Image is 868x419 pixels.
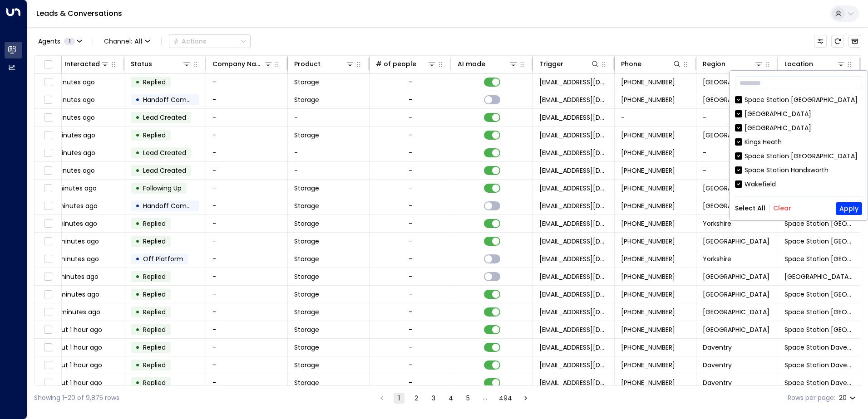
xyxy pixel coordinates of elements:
[294,254,319,263] span: Storage
[294,237,319,246] span: Storage
[143,378,166,387] span: Replied
[42,183,54,194] span: Toggle select row
[34,35,85,48] button: Agents1
[206,250,288,268] td: -
[784,290,853,299] span: Space Station Swiss Cottage
[49,343,102,352] span: about 1 hour ago
[703,58,725,69] div: Region
[135,340,140,355] div: •
[621,272,675,281] span: +441895908901
[409,378,412,387] div: -
[539,307,608,317] span: leads@space-station.co.uk
[703,131,769,140] span: London
[206,109,288,126] td: -
[135,251,140,267] div: •
[784,58,813,69] div: Location
[376,58,416,69] div: # of people
[445,393,456,404] button: Go to page 4
[539,58,600,69] div: Trigger
[42,112,54,123] span: Toggle select row
[703,343,732,352] span: Daventry
[409,166,412,175] div: -
[409,148,412,157] div: -
[621,378,675,387] span: +447731154846
[836,202,862,215] button: Apply
[42,342,54,353] span: Toggle select row
[539,95,608,104] span: leads@space-station.co.uk
[100,35,154,48] span: Channel:
[143,325,166,334] span: Replied
[294,378,319,387] span: Storage
[539,201,608,210] span: leads@space-station.co.uk
[42,130,54,141] span: Toggle select row
[539,343,608,352] span: leads@space-station.co.uk
[463,393,473,404] button: Go to page 5
[539,325,608,334] span: leads@space-station.co.uk
[143,272,166,281] span: Replied
[703,378,732,387] span: Daventry
[49,113,95,122] span: 3 minutes ago
[34,393,119,403] div: Showing 1-20 of 9,875 rows
[49,95,95,104] span: 3 minutes ago
[143,237,166,246] span: Replied
[206,233,288,250] td: -
[458,58,485,69] div: AI mode
[735,151,862,161] div: Space Station [GEOGRAPHIC_DATA]
[173,37,207,45] div: Actions
[49,166,95,175] span: 11 minutes ago
[409,184,412,193] div: -
[539,184,608,193] span: leads@space-station.co.uk
[206,215,288,232] td: -
[703,95,769,104] span: London
[49,219,97,228] span: 16 minutes ago
[621,237,675,246] span: +447946778219
[135,180,140,196] div: •
[135,357,140,373] div: •
[143,254,183,263] span: Off Platform
[49,272,99,281] span: 35 minutes ago
[206,321,288,338] td: -
[788,393,835,403] label: Rows per page:
[615,109,696,126] td: -
[735,180,862,189] div: Wakefield
[411,393,422,404] button: Go to page 2
[458,58,518,69] div: AI mode
[206,162,288,179] td: -
[135,110,140,125] div: •
[520,393,531,404] button: Go to next page
[49,184,97,193] span: 13 minutes ago
[735,137,862,147] div: Kings Heath
[169,34,251,48] div: Button group with a nested menu
[42,218,54,229] span: Toggle select row
[539,113,608,122] span: leads@space-station.co.uk
[703,290,769,299] span: London
[703,201,769,210] span: Birmingham
[294,95,319,104] span: Storage
[49,290,99,299] span: 43 minutes ago
[409,113,412,122] div: -
[206,286,288,303] td: -
[409,131,412,140] div: -
[409,254,412,263] div: -
[696,162,778,179] td: -
[169,34,251,48] button: Actions
[64,38,75,45] span: 1
[703,272,769,281] span: London
[539,254,608,263] span: leads@space-station.co.uk
[784,378,853,387] span: Space Station Daventry
[100,35,154,48] button: Channel:All
[143,78,166,87] span: Replied
[409,272,412,281] div: -
[735,95,862,105] div: Space Station [GEOGRAPHIC_DATA]
[143,361,166,370] span: Replied
[848,35,861,48] button: Archived Leads
[294,325,319,334] span: Storage
[745,151,858,161] div: Space Station [GEOGRAPHIC_DATA]
[735,166,862,175] div: Space Station Handsworth
[409,78,412,87] div: -
[539,361,608,370] span: leads@space-station.co.uk
[135,287,140,302] div: •
[621,254,675,263] span: +447501630678
[784,58,845,69] div: Location
[745,123,811,133] div: [GEOGRAPHIC_DATA]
